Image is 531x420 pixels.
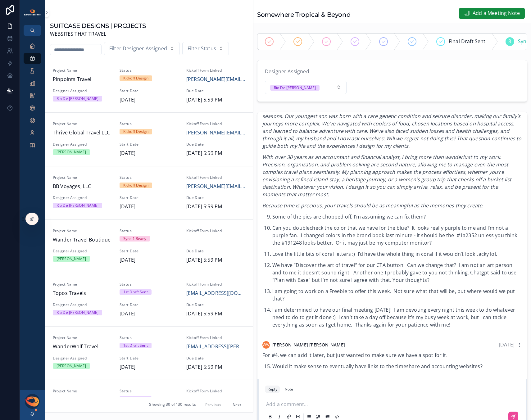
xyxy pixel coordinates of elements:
div: Note [285,387,293,392]
li: Would it make sense to eventually have links to the timeshare and accounting websites? [272,363,522,371]
span: Due Date [186,302,246,307]
span: [DATE] [120,149,179,157]
span: Kickoff Form Linked [186,389,246,394]
span: Due Date [186,195,246,200]
span: Project Name [53,228,112,233]
p: Can you doublecheck the color that we have for the blue? It looks really purple to me and I’m not... [272,224,522,246]
div: Kickoff Design [123,129,148,134]
span: -- [186,236,189,244]
span: Status [120,228,179,233]
p: We have “Discover the art of travel” for our CTA button. Can we change that? I am not an art pers... [272,261,522,284]
span: Designer Assigned [53,142,112,147]
p: For #4, we can add it later, but just wanted to make sure we have a spot for it. [262,351,522,359]
em: Travel has never been just a hobby. It has been a grounding force through some of life’s most cha... [262,105,521,149]
a: [PERSON_NAME][EMAIL_ADDRESS][DOMAIN_NAME] [186,396,246,404]
span: Designer Assigned [265,68,309,75]
span: Project Name [53,121,112,126]
span: Status [120,121,179,126]
span: [DATE] [120,256,179,264]
a: Project NameTopos TravelsStatus1st Draft SentKickoff Form Linked[EMAIL_ADDRESS][DOMAIN_NAME]Desig... [45,273,253,326]
span: Filter Status [188,45,216,53]
button: Select Button [104,42,180,56]
span: Final Draft Sent [449,38,486,46]
span: Start Date [120,88,179,93]
button: Select Button [265,81,347,94]
span: Start Date [120,142,179,147]
div: scrollable content [20,36,45,159]
p: Love the little bits of coral letters :) I’d have the whole thing in coral if it wouldn’t look ta... [272,250,522,258]
h1: SUITCASE DESIGNS | PROJECTS [50,21,146,30]
span: Kickoff Form Linked [186,282,246,287]
div: Kickoff Design [123,75,148,81]
span: [DATE] 5:59 PM [186,149,246,157]
div: 1st Draft Sent [123,396,148,402]
div: Sync 1 Ready [123,236,146,242]
span: Kickoff Form Linked [186,68,246,73]
a: Project NameWander Travel BoutiqueStatusSync 1 ReadyKickoff Form Linked--Designer Assigned[PERSON... [45,219,253,273]
div: 1st Draft Sent [123,343,148,348]
span: [DATE] 5:59 PM [186,310,246,318]
a: Project NameWanderWolf TravelStatus1st Draft SentKickoff Form Linked[EMAIL_ADDRESS][PERSON_NAME][... [45,326,253,380]
a: Project NameBB Voyages, LLCStatusKickoff DesignKickoff Form Linked[PERSON_NAME][EMAIL_ADDRESS][DO... [45,166,253,219]
span: Designer Assigned [53,302,112,307]
span: Live Like Yolo Travel LLC [53,396,112,404]
span: Project Name [53,68,112,73]
span: Status [120,175,179,180]
span: Start Date [120,249,179,254]
a: Project NamePinpoints TravelStatusKickoff DesignKickoff Form Linked[PERSON_NAME][EMAIL_ADDRESS][D... [45,59,253,112]
a: Project NameThrive Global Travel LLCStatusKickoff DesignKickoff Form Linked[PERSON_NAME][EMAIL_AD... [45,112,253,166]
em: With over 30 years as an accountant and financial analyst, I bring more than wanderlust to my wor... [262,154,511,198]
p: I am going to work on a Freebie to offer this week. Not sure what that will be, but where would w... [272,287,522,302]
span: Project Name [53,335,112,340]
div: Rio De [PERSON_NAME] [274,85,316,91]
span: Filter Designer Assigned [109,45,167,53]
span: Designer Assigned [53,88,112,93]
button: Next [228,400,246,409]
span: Status [120,335,179,340]
span: Kickoff Form Linked [186,121,246,126]
span: Project Name [53,175,112,180]
img: App logo [24,9,41,16]
span: [DATE] [499,341,515,348]
span: Status [120,389,179,394]
span: [DATE] [120,96,179,104]
span: Showing 30 of 130 results [149,402,196,407]
span: Designer Assigned [53,356,112,361]
span: Add a Meeting Note [473,9,520,17]
span: WanderWolf Travel [53,343,112,351]
span: [PERSON_NAME][EMAIL_ADDRESS][DOMAIN_NAME] [186,75,246,84]
span: Kickoff Form Linked [186,335,246,340]
a: [EMAIL_ADDRESS][PERSON_NAME][DOMAIN_NAME] [186,343,246,351]
span: [EMAIL_ADDRESS][DOMAIN_NAME] [186,289,246,297]
div: Rio De [PERSON_NAME] [57,203,98,208]
button: Select Button [182,42,229,56]
div: Kickoff Design [123,183,148,188]
button: Reply [265,386,280,393]
button: Add a Meeting Note [459,8,525,19]
div: Rio De [PERSON_NAME] [57,310,98,315]
a: [PERSON_NAME][EMAIL_ADDRESS][DOMAIN_NAME] [186,129,246,137]
span: Due Date [186,88,246,93]
span: Wander Travel Boutique [53,236,112,244]
span: WW [263,342,270,347]
span: [DATE] 5:59 PM [186,203,246,211]
a: [PERSON_NAME][EMAIL_ADDRESS][DOMAIN_NAME] [186,183,246,191]
span: Start Date [120,356,179,361]
span: [DATE] [120,310,179,318]
span: Project Name [53,389,112,394]
span: Kickoff Form Linked [186,175,246,180]
span: [DATE] 5:59 PM [186,363,246,371]
div: [PERSON_NAME] [57,256,86,262]
span: 8 [508,38,511,46]
span: Due Date [186,356,246,361]
span: BB Voyages, LLC [53,183,112,191]
span: Status [120,68,179,73]
p: I am determined to have our final meeting [DATE]! I am devoting every night this week to do whate... [272,306,522,328]
span: Due Date [186,249,246,254]
span: Due Date [186,142,246,147]
span: Pinpoints Travel [53,75,112,84]
p: Some of the pics are chopped off, I’m assuming we can fix them? [272,213,522,220]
